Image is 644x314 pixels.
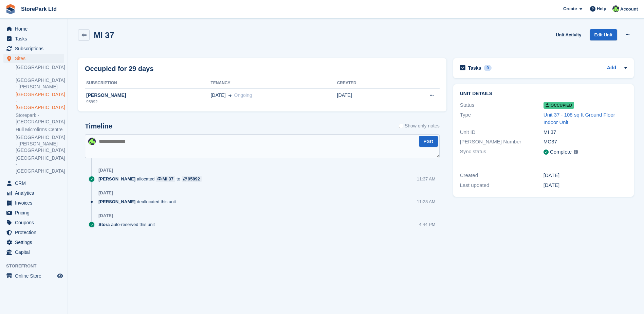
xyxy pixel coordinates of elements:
a: 95892 [182,176,202,182]
div: Created [460,172,544,179]
div: Unit ID [460,128,544,136]
a: menu [3,188,64,198]
th: Created [337,78,396,89]
div: Complete [550,148,572,156]
a: Add [607,64,616,72]
div: deallocated this unit [98,198,179,205]
div: [DATE] [98,168,113,173]
span: Storefront [6,263,68,269]
td: [DATE] [337,88,396,109]
a: menu [3,228,64,237]
div: Status [460,101,544,109]
a: StorePark Ltd [18,3,59,15]
div: 4:44 PM [419,221,435,228]
span: Protection [15,228,56,237]
span: Sites [15,54,56,63]
a: menu [3,198,64,208]
span: Ongoing [234,92,252,98]
span: Home [15,24,56,34]
span: [PERSON_NAME] [98,176,135,182]
div: [DATE] [98,213,113,219]
h2: MI 37 [94,31,114,40]
div: MI 37 [163,176,174,182]
a: menu [3,24,64,34]
span: Create [563,5,577,12]
label: Show only notes [399,122,440,129]
a: [GEOGRAPHIC_DATA] - [GEOGRAPHIC_DATA] - [PERSON_NAME] [16,64,64,90]
div: [DATE] [544,172,627,179]
div: [PERSON_NAME] [85,92,210,99]
h2: Tasks [468,65,481,71]
img: stora-icon-8386f47178a22dfd0bd8f6a31ec36ba5ce8667c1dd55bd0f319d3a0aa187defe.svg [5,4,16,14]
span: [DATE] [210,92,225,99]
a: menu [3,218,64,227]
span: Pricing [15,208,56,217]
th: Tenancy [210,78,337,89]
span: Settings [15,238,56,247]
img: Ryan Mulcahy [612,5,619,12]
img: icon-info-grey-7440780725fd019a000dd9b08b2336e03edf1995a4989e88bcd33f0948082b44.svg [574,150,578,154]
button: Post [419,136,438,147]
span: Stora [98,221,110,228]
span: Tasks [15,34,56,43]
a: Hull Microfirms Centre [16,126,64,133]
a: [GEOGRAPHIC_DATA] - [PERSON_NAME][GEOGRAPHIC_DATA] [16,134,64,154]
a: Unit 37 - 108 sq ft Ground Floor Indoor Unit [544,112,615,125]
div: 95892 [85,99,210,105]
span: Invoices [15,198,56,208]
a: menu [3,238,64,247]
a: menu [3,34,64,43]
a: [GEOGRAPHIC_DATA] - [GEOGRAPHIC_DATA] [16,155,64,174]
a: Unit Activity [553,29,584,40]
a: menu [3,44,64,53]
a: MI 37 [156,176,175,182]
span: Account [620,6,638,13]
a: Preview store [56,272,64,280]
div: 0 [484,65,492,71]
span: CRM [15,178,56,188]
div: [DATE] [544,181,627,189]
h2: Unit details [460,91,627,97]
div: MI 37 [544,128,627,136]
h2: Occupied for 29 days [85,64,153,74]
div: Type [460,111,544,126]
span: Online Store [15,271,56,281]
span: Help [597,5,606,12]
span: Occupied [544,102,574,109]
div: Last updated [460,181,544,189]
a: Storepark - [GEOGRAPHIC_DATA] [16,112,64,125]
div: 95892 [188,176,200,182]
a: menu [3,247,64,257]
div: auto-reserved this unit [98,221,158,228]
th: Subscription [85,78,210,89]
h2: Timeline [85,122,112,130]
div: [DATE] [98,190,113,196]
div: Sync status [460,148,544,156]
span: Coupons [15,218,56,227]
a: menu [3,54,64,63]
div: [PERSON_NAME] Number [460,138,544,146]
img: Ryan Mulcahy [88,138,96,145]
a: menu [3,178,64,188]
div: 11:37 AM [417,176,436,182]
div: 11:28 AM [417,198,436,205]
div: allocated to [98,176,205,182]
a: Edit Unit [590,29,617,40]
input: Show only notes [399,122,403,129]
span: Analytics [15,188,56,198]
div: MC37 [544,138,627,146]
span: Capital [15,247,56,257]
a: menu [3,208,64,217]
span: [PERSON_NAME] [98,198,135,205]
a: menu [3,271,64,281]
span: Subscriptions [15,44,56,53]
a: [GEOGRAPHIC_DATA] - [GEOGRAPHIC_DATA] [16,91,64,111]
